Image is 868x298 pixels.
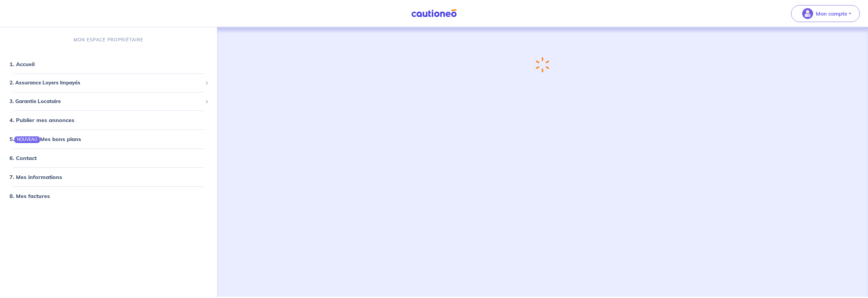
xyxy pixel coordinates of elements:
[9,117,74,123] a: 4. Publier mes annonces
[9,79,202,87] span: 2. Assurance Loyers Impayés
[9,155,37,161] a: 6. Contact
[9,98,202,105] span: 3. Garantie Locataire
[3,95,214,108] div: 3. Garantie Locataire
[3,170,214,184] div: 7. Mes informations
[3,132,214,146] div: 5.NOUVEAUMes bons plans
[3,189,214,203] div: 8. Mes factures
[9,136,81,142] a: 5.NOUVEAUMes bons plans
[535,57,550,73] img: loading-spinner
[791,5,860,22] button: illu_account_valid_menu.svgMon compte
[9,174,62,180] a: 7. Mes informations
[3,76,214,90] div: 2. Assurance Loyers Impayés
[9,61,35,67] a: 1. Accueil
[3,57,214,71] div: 1. Accueil
[3,113,214,127] div: 4. Publier mes annonces
[3,151,214,165] div: 6. Contact
[74,37,143,43] p: MON ESPACE PROPRIÉTAIRE
[802,8,813,19] img: illu_account_valid_menu.svg
[816,9,847,18] p: Mon compte
[409,9,459,18] img: Cautioneo
[9,193,50,199] a: 8. Mes factures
